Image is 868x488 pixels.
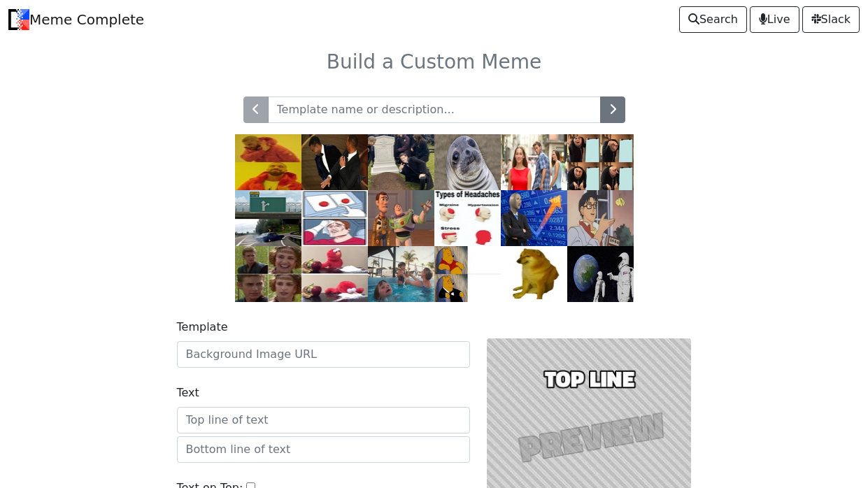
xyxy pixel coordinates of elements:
[759,11,790,28] span: Live
[679,6,747,33] a: Search
[501,246,567,302] img: cheems.jpg
[301,190,368,246] img: ds.jpg
[235,134,301,190] img: drake.jpg
[177,436,470,463] input: Bottom line of text
[567,246,634,302] img: astronaut.jpg
[368,134,434,190] img: grave.jpg
[301,246,368,302] img: elmo.jpg
[434,246,501,302] img: pooh.jpg
[501,134,567,190] img: db.jpg
[802,6,860,33] a: Slack
[567,190,634,246] img: pigeon.jpg
[688,11,738,28] span: Search
[301,134,368,190] img: slap.jpg
[501,190,567,246] img: stonks.jpg
[8,6,144,34] a: Meme Complete
[235,190,301,246] img: exit.jpg
[235,246,301,302] img: right.jpg
[368,190,434,246] img: buzz.jpg
[811,11,851,28] span: Slack
[434,134,501,190] img: ams.jpg
[44,50,825,74] h3: Build a Custom Meme
[750,6,799,33] a: Live
[268,96,601,123] input: Template name or description...
[177,407,470,433] input: Top line of text
[8,9,29,30] img: Meme Complete
[368,246,434,302] img: pool.jpg
[434,190,501,246] img: headaches.jpg
[567,134,634,190] img: gru.jpg
[177,385,199,401] label: Text
[177,341,470,368] input: Background Image URL
[177,319,228,336] label: Template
